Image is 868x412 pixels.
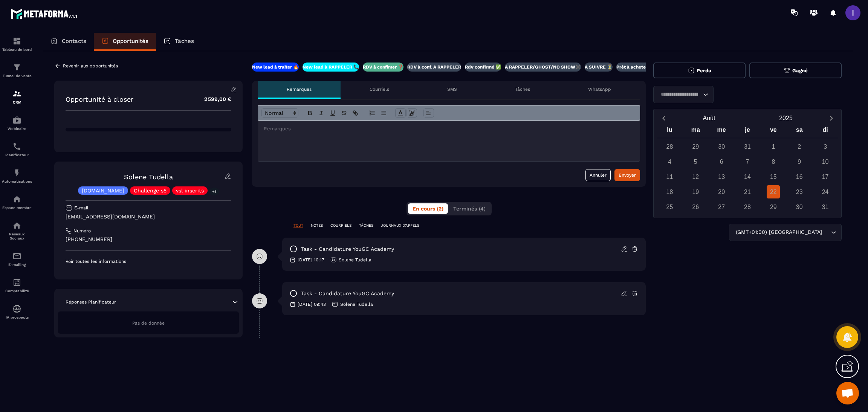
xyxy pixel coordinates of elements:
[12,89,21,98] img: formation
[12,63,21,72] img: formation
[588,86,611,92] p: WhatsApp
[2,262,32,267] p: E-mailing
[66,258,231,264] p: Voir toutes les informations
[134,188,167,193] p: Challenge s5
[715,185,728,198] div: 20
[819,185,832,198] div: 24
[715,170,728,183] div: 13
[653,63,746,78] button: Perdu
[449,203,490,214] button: Terminés (4)
[715,155,728,168] div: 6
[824,228,829,237] input: Search for option
[176,188,204,193] p: vsl inscrits
[709,125,735,138] div: me
[73,228,91,234] p: Numéro
[663,170,676,183] div: 11
[715,140,728,153] div: 30
[689,170,702,183] div: 12
[330,223,351,228] p: COURRIELS
[619,171,636,179] div: Envoyer
[12,168,21,177] img: automations
[2,272,32,299] a: accountantaccountantComptabilité
[793,200,806,214] div: 30
[793,155,806,168] div: 9
[793,140,806,153] div: 2
[2,232,32,240] p: Réseaux Sociaux
[2,289,32,293] p: Comptabilité
[614,169,640,181] button: Envoyer
[2,110,32,136] a: automationsautomationsWebinaire
[339,257,371,263] p: Solene Tudella
[298,257,324,263] p: [DATE] 10:17
[657,113,671,123] button: Previous month
[585,169,611,181] button: Annuler
[12,278,21,287] img: accountant
[836,382,859,404] a: Ouvrir le chat
[175,38,194,44] p: Tâches
[741,200,754,214] div: 28
[340,301,373,307] p: Solene Tudella
[453,206,486,212] span: Terminés (4)
[767,155,780,168] div: 8
[381,223,419,228] p: JOURNAUX D'APPELS
[12,195,21,204] img: automations
[12,37,21,46] img: formation
[697,68,711,73] span: Perdu
[663,155,676,168] div: 4
[74,205,89,211] p: E-mail
[156,33,202,51] a: Tâches
[66,95,133,103] p: Opportunité à closer
[653,86,714,103] div: Search for option
[124,173,173,181] a: Solene Tudella
[819,170,832,183] div: 17
[363,64,403,70] p: RDV à confimer ❓
[658,90,701,99] input: Search for option
[407,64,461,70] p: RDV à conf. A RAPPELER
[663,185,676,198] div: 18
[301,246,394,253] p: task - Candidature YouGC Academy
[515,86,530,92] p: Tâches
[2,57,32,84] a: formationformationTunnel de vente
[689,140,702,153] div: 29
[311,223,323,228] p: NOTES
[671,111,747,125] button: Open months overlay
[66,213,231,220] p: [EMAIL_ADDRESS][DOMAIN_NAME]
[2,100,32,104] p: CRM
[63,63,118,69] p: Revenir aux opportunités
[2,136,32,163] a: schedulerschedulerPlanificateur
[82,188,124,193] p: [DOMAIN_NAME]
[760,125,786,138] div: ve
[741,185,754,198] div: 21
[465,64,501,70] p: Rdv confirmé ✅
[824,113,838,123] button: Next month
[741,170,754,183] div: 14
[2,84,32,110] a: formationformationCRM
[301,290,394,297] p: task - Candidature YouGC Academy
[12,252,21,261] img: email
[132,320,165,326] span: Pas de donnée
[2,189,32,215] a: automationsautomationsEspace membre
[767,200,780,214] div: 29
[408,203,448,214] button: En cours (2)
[715,200,728,214] div: 27
[786,125,812,138] div: sa
[2,215,32,246] a: social-networksocial-networkRéseaux Sociaux
[359,223,373,228] p: TÂCHES
[2,127,32,131] p: Webinaire
[749,63,842,78] button: Gagné
[689,200,702,214] div: 26
[12,116,21,125] img: automations
[735,125,761,138] div: je
[370,86,389,92] p: Courriels
[66,236,231,243] p: [PHONE_NUMBER]
[819,155,832,168] div: 10
[12,304,21,313] img: automations
[683,125,709,138] div: ma
[657,125,683,138] div: lu
[303,64,359,70] p: New lead à RAPPELER 📞
[689,185,702,198] div: 19
[505,64,581,70] p: A RAPPELER/GHOST/NO SHOW✖️
[2,206,32,210] p: Espace membre
[66,299,116,305] p: Réponses Planificateur
[209,188,219,195] p: +5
